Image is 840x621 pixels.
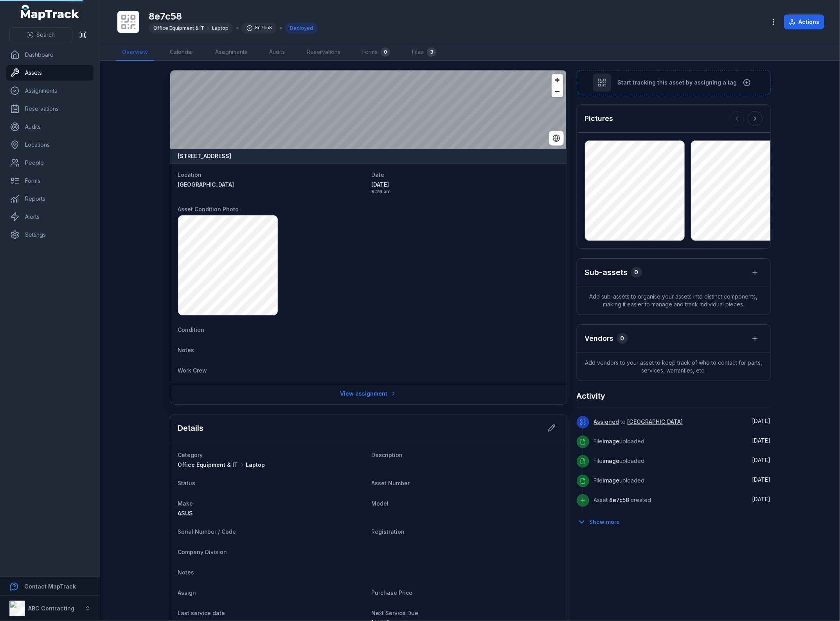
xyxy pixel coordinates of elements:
[178,528,236,535] span: Serial Number / Code
[178,206,239,212] span: Asset Condition Photo
[178,181,365,189] a: [GEOGRAPHIC_DATA]
[178,480,196,486] span: Status
[178,500,193,507] span: Make
[246,461,265,469] span: Laptop
[552,86,563,97] button: Zoom out
[9,27,72,42] button: Search
[752,496,771,502] time: 6/27/2025, 9:25:39 AM
[153,25,204,31] span: Office Equipment & IT
[209,44,254,61] a: Assignments
[784,14,824,29] button: Actions
[212,25,228,31] span: Laptop
[603,477,620,484] span: image
[6,101,94,117] a: Reservations
[585,113,613,124] h3: Pictures
[372,171,385,178] span: Date
[178,549,227,555] span: Company Division
[335,386,402,401] a: View assignment
[594,497,651,503] span: Asset created
[610,497,630,503] span: 8e7c58
[617,333,628,344] div: 0
[178,610,225,616] span: Last service date
[300,44,347,61] a: Reservations
[372,500,389,507] span: Model
[631,267,642,278] div: 0
[6,209,94,225] a: Alerts
[585,333,614,344] h3: Vendors
[6,227,94,243] a: Settings
[577,286,770,315] span: Add sub-assets to organise your assets into distinct components, making it easier to manage and t...
[178,423,204,434] h2: Details
[752,457,771,463] time: 6/27/2025, 9:26:13 AM
[178,510,193,517] span: ASUS
[752,418,771,424] time: 6/27/2025, 9:26:38 AM
[752,418,771,424] span: [DATE]
[577,514,625,530] button: Show more
[178,461,238,469] span: Office Equipment & IT
[372,189,559,195] span: 9:26 am
[116,44,154,61] a: Overview
[752,457,771,463] span: [DATE]
[752,437,771,444] time: 6/27/2025, 9:26:13 AM
[6,119,94,135] a: Audits
[6,47,94,63] a: Dashboard
[752,476,771,483] time: 6/27/2025, 9:26:13 AM
[372,528,405,535] span: Registration
[381,47,390,57] div: 0
[6,83,94,99] a: Assignments
[6,65,94,81] a: Assets
[178,367,207,374] span: Work Crew
[594,457,645,464] span: File uploaded
[594,418,619,426] a: Assigned
[752,496,771,502] span: [DATE]
[6,191,94,207] a: Reports
[585,267,628,278] h2: Sub-assets
[178,326,205,333] span: Condition
[36,31,55,39] span: Search
[285,23,318,34] div: Deployed
[149,10,318,23] h1: 8e7c58
[603,438,620,445] span: image
[178,152,232,160] strong: [STREET_ADDRESS]
[594,418,683,425] span: to
[372,480,410,486] span: Asset Number
[372,452,403,458] span: Description
[552,74,563,86] button: Zoom in
[603,457,620,464] span: image
[372,610,419,616] span: Next Service Due
[372,181,559,195] time: 6/27/2025, 9:26:38 AM
[406,44,442,61] a: Files3
[617,79,737,86] span: Start tracking this asset by assigning a tag
[170,70,567,149] canvas: Map
[549,131,564,146] button: Switch to Satellite View
[6,155,94,171] a: People
[164,44,200,61] a: Calendar
[628,418,683,426] a: [GEOGRAPHIC_DATA]
[178,171,202,178] span: Location
[178,347,194,353] span: Notes
[178,181,234,188] span: [GEOGRAPHIC_DATA]
[6,137,94,153] a: Locations
[577,70,771,95] button: Start tracking this asset by assigning a tag
[427,47,436,57] div: 3
[178,589,196,596] span: Assign
[28,605,74,612] strong: ABC Contracting
[6,173,94,189] a: Forms
[594,438,645,445] span: File uploaded
[24,583,76,590] strong: Contact MapTrack
[577,353,770,381] span: Add vendors to your asset to keep track of who to contact for parts, services, warranties, etc.
[577,391,606,401] h2: Activity
[21,5,79,20] a: MapTrack
[242,23,277,34] div: 8e7c58
[178,569,194,576] span: Notes
[178,452,203,458] span: Category
[752,476,771,483] span: [DATE]
[594,477,645,484] span: File uploaded
[263,44,291,61] a: Audits
[372,181,559,189] span: [DATE]
[752,437,771,444] span: [DATE]
[356,44,396,61] a: Forms0
[372,589,413,596] span: Purchase Price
